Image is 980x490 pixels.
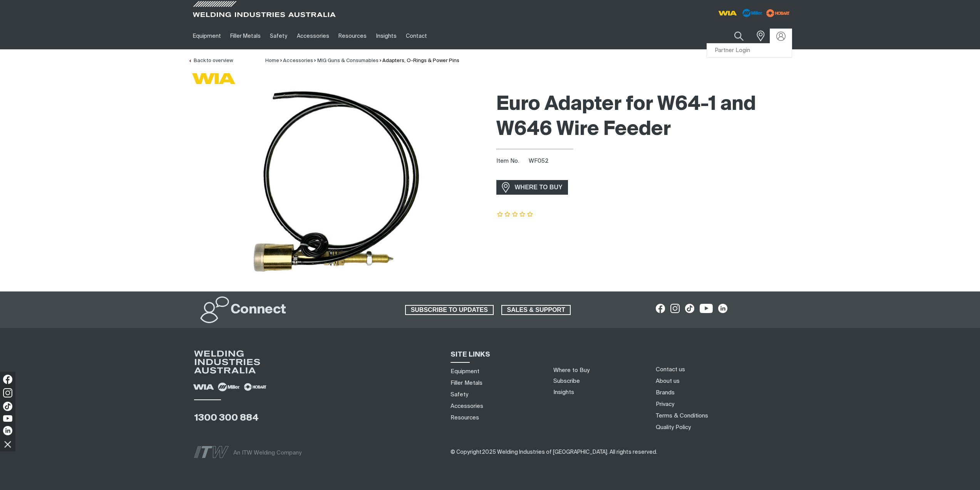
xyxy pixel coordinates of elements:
img: Instagram [3,388,12,397]
h1: Euro Adapter for W64-1 and W646 Wire Feeder [496,92,792,142]
a: Safety [265,23,292,49]
a: Accessories [292,23,334,49]
a: Accessories [451,402,483,410]
span: WF052 [529,158,549,164]
a: SALES & SUPPORT [501,305,571,315]
a: Accessories [283,58,313,63]
span: © Copyright 2025 Welding Industries of [GEOGRAPHIC_DATA] . All rights reserved. [451,450,657,455]
nav: Sitemap [448,366,544,424]
a: Partner Login [707,44,792,58]
a: Resources [451,414,479,422]
img: Euro Adapter for W64/W64-1 and W66 Wire Feeders [240,88,431,281]
a: Equipment [188,23,226,49]
span: Item No. [496,157,528,166]
a: Safety [451,391,468,399]
h2: Connect [231,301,286,318]
a: Insights [553,389,574,395]
a: Insights [371,23,401,49]
a: Filler Metals [226,23,265,49]
span: SUBSCRIBE TO UPDATES [406,305,493,315]
span: An ITW Welding Company [233,450,302,456]
a: Contact [401,23,432,49]
img: LinkedIn [3,426,12,435]
a: Filler Metals [451,379,482,387]
a: MIG Guns & Consumables [317,58,379,63]
img: miller [764,7,792,19]
a: Brands [656,389,675,397]
nav: Breadcrumb [265,57,459,65]
a: Home [265,58,279,63]
a: About us [656,377,680,385]
img: TikTok [3,402,12,411]
img: YouTube [3,415,12,422]
a: Privacy [656,400,674,408]
a: Where to Buy [553,367,590,373]
a: Equipment [451,367,479,375]
a: WHERE TO BUY [496,180,568,194]
a: SUBSCRIBE TO UPDATES [405,305,494,315]
a: Back to overview of Adapters, O-Rings & Power Pins [188,58,233,63]
a: 1300 300 884 [194,413,259,423]
img: hide socials [1,438,14,451]
a: Adapters, O-Rings & Power Pins [382,58,459,63]
span: Rating: {0} [496,212,534,217]
span: ​​​​​​​​​​​​​​​​​​ ​​​​​​ [451,449,657,455]
span: SITE LINKS [451,351,490,358]
a: Quality Policy [656,423,691,431]
button: Search products [726,27,752,45]
nav: Footer [653,364,801,433]
img: Facebook [3,375,12,384]
span: WHERE TO BUY [510,181,568,194]
span: SALES & SUPPORT [502,305,570,315]
a: Terms & Conditions [656,412,708,420]
a: Contact us [656,365,685,374]
input: Product name or item number... [716,27,752,45]
nav: Main [188,23,641,49]
a: Subscribe [553,378,580,384]
a: Resources [334,23,371,49]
